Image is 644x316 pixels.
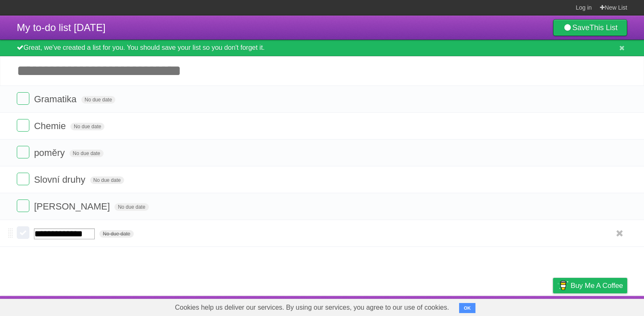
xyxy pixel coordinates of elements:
[114,203,148,211] span: No due date
[70,123,104,130] span: No due date
[17,119,29,132] label: Done
[34,121,68,131] span: Chemie
[99,230,133,238] span: No due date
[571,278,623,293] span: Buy me a coffee
[34,174,87,185] span: Slovní druhy
[70,150,104,157] span: No due date
[574,298,627,314] a: Suggest a feature
[553,278,627,293] a: Buy me a coffee
[17,226,29,239] label: Done
[542,298,564,314] a: Privacy
[17,22,106,33] span: My to-do list [DATE]
[553,19,627,36] a: SaveThis List
[17,92,29,105] label: Done
[17,173,29,185] label: Done
[557,278,569,293] img: Buy me a coffee
[469,298,503,314] a: Developers
[90,176,124,184] span: No due date
[589,23,618,32] b: This List
[34,94,78,104] span: Gramatika
[17,199,29,212] label: Done
[34,148,67,158] span: poměry
[166,299,457,316] span: Cookies help us deliver our services. By using our services, you agree to our use of cookies.
[17,146,29,158] label: Done
[514,298,532,314] a: Terms
[34,201,112,212] span: [PERSON_NAME]
[441,298,459,314] a: About
[81,96,115,104] span: No due date
[459,303,475,313] button: OK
